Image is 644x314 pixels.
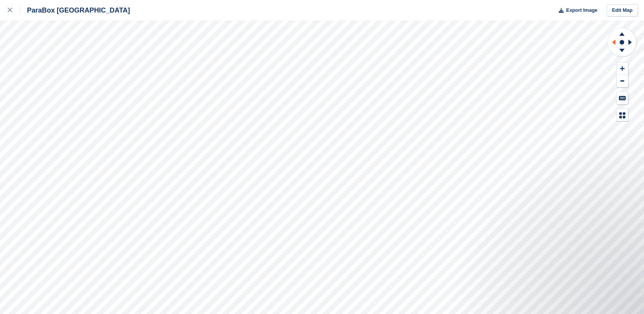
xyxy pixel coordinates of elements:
[617,92,628,104] button: Keyboard Shortcuts
[607,4,638,17] a: Edit Map
[617,62,628,75] button: Zoom In
[617,75,628,88] button: Zoom Out
[566,6,597,14] span: Export Image
[554,4,598,17] button: Export Image
[617,109,628,121] button: Map Legend
[20,6,130,15] div: ParaBox [GEOGRAPHIC_DATA]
